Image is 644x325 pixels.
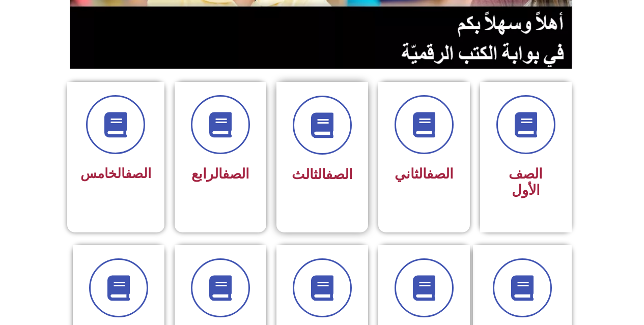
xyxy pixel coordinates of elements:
a: الصف [125,166,151,181]
span: الثالث [292,166,353,183]
span: الثاني [395,166,454,182]
a: الصف [326,166,353,183]
a: الصف [222,166,249,182]
span: الخامس [80,166,151,181]
span: الرابع [191,166,249,182]
a: الصف [427,166,454,182]
span: الصف الأول [509,166,543,198]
